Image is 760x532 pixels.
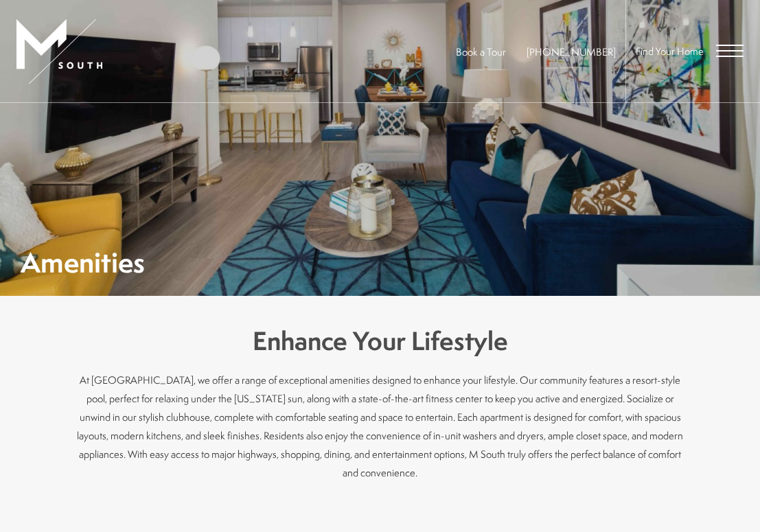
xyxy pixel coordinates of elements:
[527,45,616,59] a: Call Us at 813-570-8014
[527,45,616,59] span: [PHONE_NUMBER]
[716,45,744,57] button: Open Menu
[21,249,145,275] h1: Amenities
[16,19,102,84] img: MSouth
[71,323,689,360] h3: Enhance Your Lifestyle
[71,371,689,482] p: At [GEOGRAPHIC_DATA], we offer a range of exceptional amenities designed to enhance your lifestyl...
[456,45,506,59] a: Book a Tour
[636,44,704,58] a: Find Your Home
